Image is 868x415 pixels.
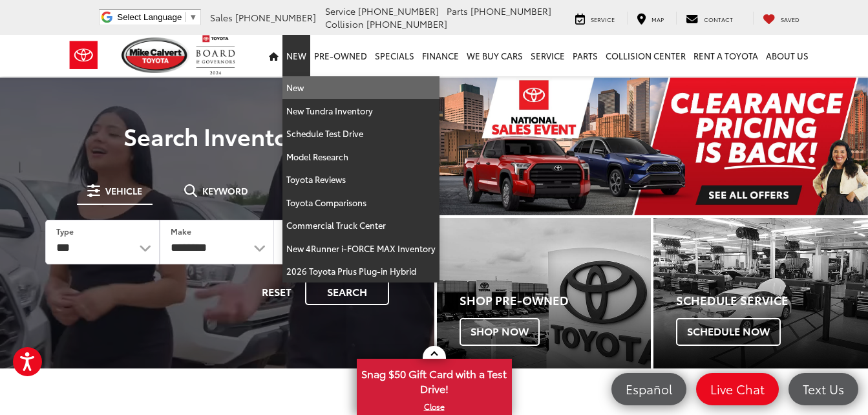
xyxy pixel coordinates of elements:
[305,277,389,305] button: Search
[781,15,799,23] span: Saved
[619,381,679,397] span: Español
[56,226,74,237] label: Type
[437,218,651,368] a: Shop Pre-Owned Shop Now
[471,5,551,17] span: [PHONE_NUMBER]
[202,186,248,195] span: Keyword
[282,191,439,215] a: Toyota Comparisons
[251,277,302,305] button: Reset
[105,186,142,195] span: Vehicle
[653,218,868,368] div: Toyota
[282,214,439,237] a: Commercial Truck Center
[59,34,108,76] img: Toyota
[282,260,439,282] a: 2026 Toyota Prius Plug-in Hybrid
[653,218,868,368] a: Schedule Service Schedule Now
[27,123,407,149] h3: Search Inventory
[611,373,686,405] a: Español
[282,168,439,191] a: Toyota Reviews
[282,100,439,123] a: New Tundra Inventory
[265,35,282,76] a: Home
[371,35,418,76] a: Specials
[676,318,781,345] span: Schedule Now
[696,373,779,405] a: Live Chat
[753,12,809,25] a: My Saved Vehicles
[704,15,733,23] span: Contact
[704,381,771,397] span: Live Chat
[789,373,858,405] a: Text Us
[282,237,439,261] a: New 4Runner i-FORCE MAX Inventory
[185,12,185,22] span: ​
[527,35,569,76] a: Service
[210,11,233,24] span: Sales
[591,15,615,23] span: Service
[437,218,651,368] div: Toyota
[796,381,851,397] span: Text Us
[463,35,527,76] a: WE BUY CARS
[366,17,447,30] span: [PHONE_NUMBER]
[117,12,182,22] span: Select Language
[418,35,463,76] a: Finance
[325,5,355,17] span: Service
[762,35,812,76] a: About Us
[282,122,439,145] a: Schedule Test Drive
[358,360,511,399] span: Snag $50 Gift Card with a Test Drive!
[325,17,364,30] span: Collision
[460,318,540,345] span: Shop Now
[122,37,190,73] img: Mike Calvert Toyota
[282,35,310,76] a: New
[651,15,664,23] span: Map
[690,35,762,76] a: Rent a Toyota
[569,35,602,76] a: Parts
[460,294,651,307] h4: Shop Pre-Owned
[676,294,868,307] h4: Schedule Service
[282,145,439,169] a: Model Research
[566,12,624,25] a: Service
[676,12,743,25] a: Contact
[602,35,690,76] a: Collision Center
[189,12,197,22] span: ▼
[447,5,468,17] span: Parts
[310,35,371,76] a: Pre-Owned
[282,76,439,100] a: New
[627,12,673,25] a: Map
[358,5,439,17] span: [PHONE_NUMBER]
[235,11,316,24] span: [PHONE_NUMBER]
[171,226,191,237] label: Make
[117,12,197,22] a: Select Language​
